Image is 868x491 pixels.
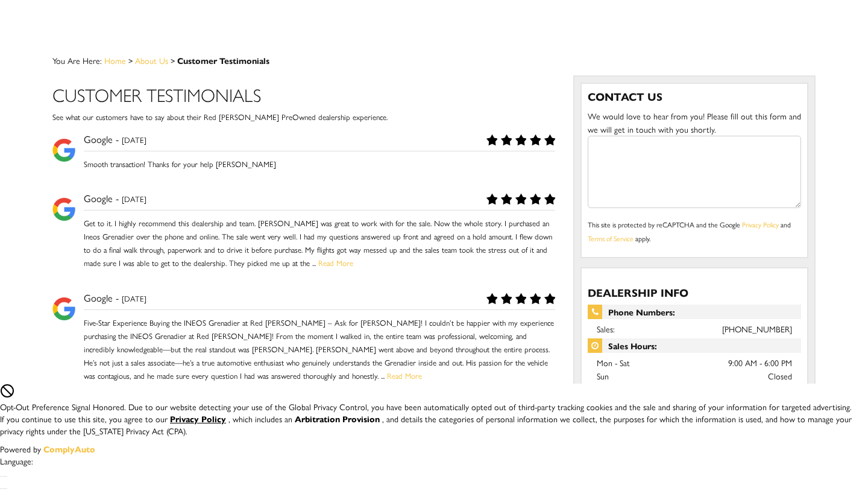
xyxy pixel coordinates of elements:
a: [PHONE_NUMBER] [722,323,792,335]
span: Get to it. I highly recommend this dealership and team. [PERSON_NAME] was great to work with for ... [84,217,552,268]
a: Home [104,54,126,66]
span: 9:00 AM - 6:00 PM [728,356,792,369]
h3: Dealership Info [588,287,801,299]
a: Privacy Policy [742,219,779,230]
h1: Customer Testimonials [52,84,555,104]
a: Terms of Service [588,233,634,244]
span: > [102,54,269,66]
a: Privacy Policy [170,413,228,425]
span: Closed [768,369,792,382]
h3: Contact Us [588,90,801,103]
span: Google [84,291,122,305]
span: Sales: [597,323,615,335]
span: [DATE] [122,134,146,145]
span: Sales Hours: [588,338,801,353]
small: This site is protected by reCAPTCHA and the Google and apply. [588,219,791,244]
u: Privacy Policy [170,413,226,425]
span: Five-Star Experience Buying the INEOS Grenadier at Red [PERSON_NAME] – Ask for [PERSON_NAME]! I c... [84,317,554,381]
img: Google logo [52,139,75,162]
strong: Customer Testimonials [177,54,269,66]
span: Google [84,132,122,146]
span: We would love to hear from you! Please fill out this form and we will get in touch with you shortly. [588,110,801,135]
span: [DATE] [122,293,146,304]
a: ComplyAuto [43,443,95,455]
span: You Are Here: [52,54,269,66]
div: 5 out of 5 Star Rating [485,291,555,306]
span: Mon - Sat [597,356,630,369]
span: Sun [597,370,609,382]
span: Google [84,191,122,205]
span: [DATE] [122,193,146,204]
p: See what our customers have to say about their Red [PERSON_NAME] PreOwned dealership experience. [52,110,555,124]
div: 5 out of 5 Star Rating [485,192,555,207]
span: > [133,54,269,66]
a: Read More [387,370,422,381]
div: Breadcrumbs [52,54,816,66]
a: Read More [318,257,353,268]
img: Google logo [52,198,75,221]
a: About Us [135,54,168,66]
strong: Arbitration Provision [295,413,380,425]
span: Smooth transaction! Thanks for your help [PERSON_NAME] [84,158,276,169]
div: 5 out of 5 Star Rating [485,133,555,148]
span: Phone Numbers: [588,305,801,319]
img: Google logo [52,297,75,320]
